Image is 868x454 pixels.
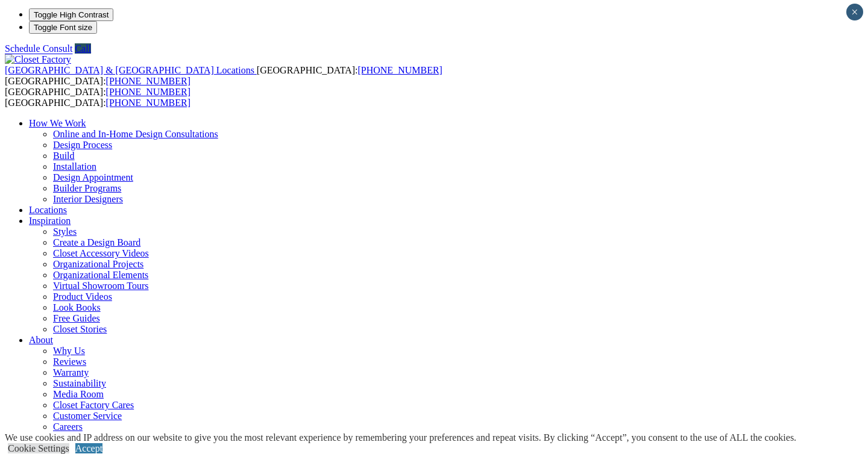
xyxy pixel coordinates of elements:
div: We use cookies and IP address on our website to give you the most relevant experience by remember... [5,432,796,443]
span: Toggle Font size [34,23,92,32]
a: Call [75,43,91,54]
a: Online and In-Home Design Consultations [53,129,218,139]
a: Build [53,151,75,161]
img: Closet Factory [5,54,71,65]
a: Closet Stories [53,324,107,334]
a: Warranty [53,367,89,378]
span: Toggle High Contrast [34,10,108,19]
a: How We Work [29,118,86,128]
a: Schedule Consult [5,43,72,54]
a: [PHONE_NUMBER] [106,76,190,86]
a: [PHONE_NUMBER] [106,87,190,97]
a: Styles [53,226,77,237]
a: Builder Programs [53,183,121,193]
span: [GEOGRAPHIC_DATA]: [GEOGRAPHIC_DATA]: [5,87,190,108]
a: Customer Service [53,411,122,421]
a: Locations [29,205,67,215]
a: [PHONE_NUMBER] [106,98,190,108]
a: Closet Accessory Videos [53,248,149,258]
a: Careers [53,421,83,432]
a: Inspiration [29,216,71,226]
a: Virtual Showroom Tours [53,281,149,291]
a: Organizational Elements [53,270,148,280]
span: [GEOGRAPHIC_DATA] & [GEOGRAPHIC_DATA] Locations [5,65,254,75]
button: Close [846,4,863,20]
a: Look Books [53,302,101,313]
a: Cookie Settings [8,443,69,453]
a: About [29,335,53,345]
a: Free Guides [53,313,100,323]
a: Closet Factory Cares [53,400,134,410]
a: Media Room [53,389,104,399]
a: Reviews [53,356,86,367]
a: Product Videos [53,291,112,302]
a: Create a Design Board [53,237,140,247]
a: Sustainability [53,378,106,388]
a: [PHONE_NUMBER] [357,65,442,75]
a: [GEOGRAPHIC_DATA] & [GEOGRAPHIC_DATA] Locations [5,65,257,75]
a: Installation [53,161,96,172]
button: Toggle Font size [29,21,97,34]
a: Organizational Projects [53,259,143,269]
a: Design Appointment [53,172,133,182]
a: Interior Designers [53,194,123,204]
a: Design Process [53,140,112,150]
button: Toggle High Contrast [29,8,113,21]
span: [GEOGRAPHIC_DATA]: [GEOGRAPHIC_DATA]: [5,65,442,86]
a: Accept [75,443,102,453]
a: Why Us [53,346,85,356]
